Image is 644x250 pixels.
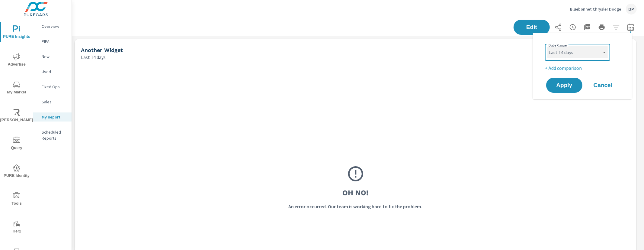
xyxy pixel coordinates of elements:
p: PIPA [42,38,67,44]
span: [PERSON_NAME] [2,109,31,124]
span: Advertise [2,53,31,68]
span: PURE Identity [2,164,31,179]
button: Apply [546,78,582,93]
div: New [33,52,72,61]
div: Overview [33,22,72,31]
div: Sales [33,97,72,106]
div: Fixed Ops [33,82,72,91]
span: Tools [2,192,31,207]
button: Edit [514,20,550,35]
div: Used [33,67,72,76]
span: Edit [520,24,544,30]
p: Overview [42,23,67,29]
p: Sales [42,99,67,105]
button: Select Date Range [625,21,637,33]
h3: Oh No! [343,188,369,198]
p: Fixed Ops [42,84,67,90]
span: My Market [2,81,31,96]
span: Cancel [591,83,615,88]
p: + Add comparison [545,64,622,72]
button: "Export Report to PDF" [581,21,593,33]
h5: Another Widget [81,47,123,53]
div: Scheduled Reports [33,128,72,143]
p: Scheduled Reports [42,129,67,141]
div: My Report [33,112,72,122]
div: PIPA [33,37,72,46]
span: Query [2,137,31,151]
button: Share Report [552,21,564,33]
span: Tier2 [2,220,31,235]
p: An error occurred. Our team is working hard to fix the problem. [289,203,423,210]
p: Last 14 days [81,54,106,61]
button: Print Report [596,21,608,33]
p: New [42,54,67,60]
p: My Report [42,114,67,120]
span: PURE Insights [2,25,31,40]
p: Used [42,69,67,75]
button: Cancel [585,78,621,93]
p: Bluebonnet Chrysler Dodge [570,6,621,12]
div: DP [626,4,637,15]
span: Apply [552,83,576,88]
